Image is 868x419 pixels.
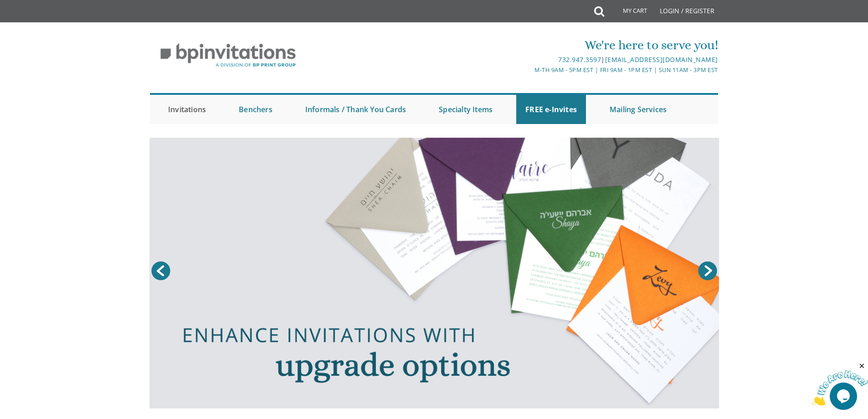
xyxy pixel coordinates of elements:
a: [EMAIL_ADDRESS][DOMAIN_NAME] [605,55,718,64]
div: | [340,54,718,65]
iframe: chat widget [812,362,868,405]
img: BP Invitation Loft [150,36,306,74]
div: M-Th 9am - 5pm EST | Fri 9am - 1pm EST | Sun 11am - 3pm EST [340,65,718,75]
a: 732.947.3597 [558,55,601,64]
a: FREE e-Invites [516,95,586,124]
a: Specialty Items [430,95,502,124]
a: Benchers [230,95,282,124]
a: Next [696,259,719,282]
div: We're here to serve you! [340,36,718,54]
a: My Cart [603,1,653,24]
a: Prev [149,259,172,282]
a: Informals / Thank You Cards [296,95,415,124]
a: Invitations [159,95,215,124]
a: Mailing Services [601,95,676,124]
